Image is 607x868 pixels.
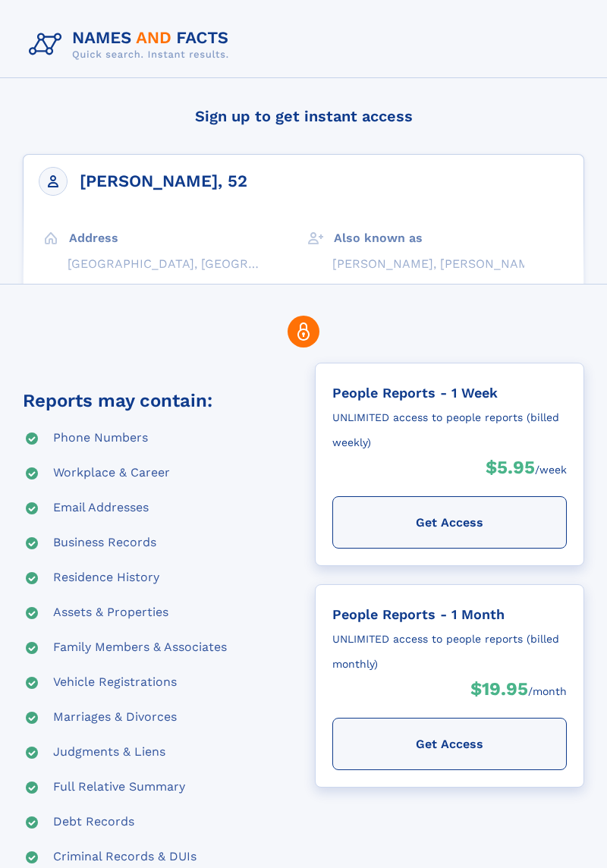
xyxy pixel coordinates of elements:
div: Workplace & Career [53,464,170,483]
div: $5.95 [486,455,535,484]
div: /month [528,677,567,706]
img: Logo Names and Facts [23,24,241,65]
div: Marriages & Divorces [53,709,177,727]
div: People Reports - 1 Week [332,380,567,405]
div: Family Members & Associates [53,639,227,657]
div: People Reports - 1 Month [332,602,567,627]
div: Debt Records [53,813,134,832]
div: Phone Numbers [53,429,148,448]
h4: Sign up to get instant access [23,93,584,139]
div: Reports may contain: [23,387,212,414]
div: Get Access [332,718,567,770]
div: /week [535,455,567,484]
div: $19.95 [470,677,528,706]
div: Business Records [53,534,156,552]
div: Residence History [53,569,159,587]
div: Criminal Records & DUIs [53,848,197,866]
div: Assets & Properties [53,604,168,622]
div: UNLIMITED access to people reports (billed weekly) [332,405,567,455]
div: Vehicle Registrations [53,674,177,692]
div: Full Relative Summary [53,778,185,797]
div: Judgments & Liens [53,744,165,762]
div: Email Addresses [53,499,149,517]
div: UNLIMITED access to people reports (billed monthly) [332,627,567,677]
div: Get Access [332,496,567,549]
